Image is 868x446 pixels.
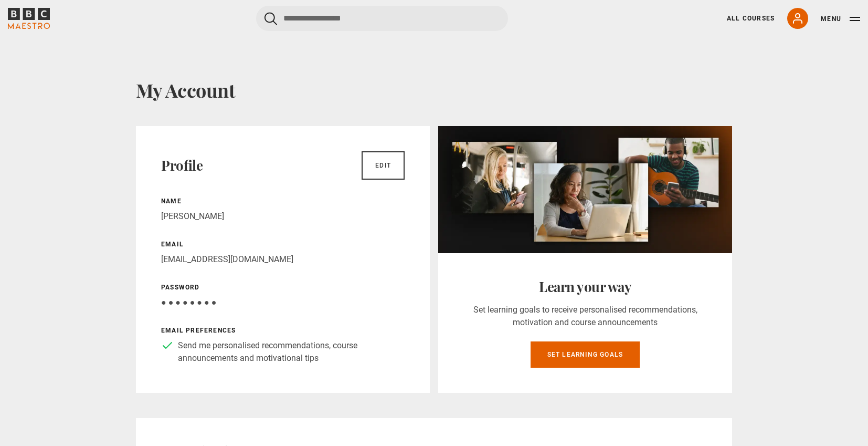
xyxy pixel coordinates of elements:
[161,297,216,307] span: ● ● ● ● ● ● ● ●
[821,14,860,24] button: Toggle navigation
[161,240,405,249] p: Email
[727,14,775,23] a: All Courses
[136,79,732,101] h1: My Account
[161,196,405,206] p: Name
[463,278,707,295] h2: Learn your way
[463,304,707,329] p: Set learning goals to receive personalised recommendations, motivation and course announcements
[161,326,405,335] p: Email preferences
[531,341,640,368] a: Set learning goals
[161,157,203,174] h2: Profile
[178,339,405,365] p: Send me personalised recommendations, course announcements and motivational tips
[8,8,50,29] svg: BBC Maestro
[256,6,508,31] input: Search
[362,151,405,180] a: Edit
[264,12,277,25] button: Submit the search query
[161,253,405,266] p: [EMAIL_ADDRESS][DOMAIN_NAME]
[161,210,405,223] p: [PERSON_NAME]
[161,283,405,292] p: Password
